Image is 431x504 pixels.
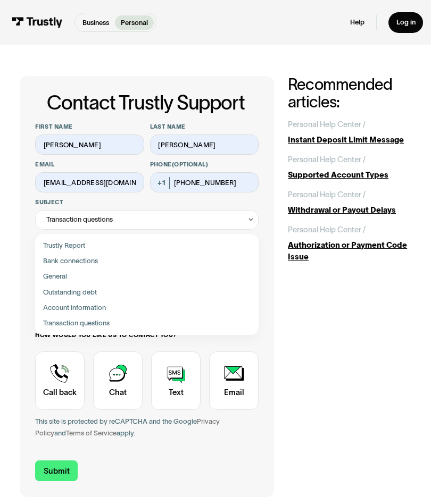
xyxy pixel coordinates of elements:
a: Personal [115,15,154,30]
label: How would you like us to contact you? [35,331,259,339]
a: Personal Help Center /Authorization or Payment Code Issue [288,224,411,263]
div: Personal Help Center / [288,224,366,236]
input: alex@mail.com [35,172,144,192]
div: This site is protected by reCAPTCHA and the Google and apply. [35,416,259,439]
a: Business [77,15,115,30]
div: Log in [396,18,416,27]
h1: Contact Trustly Support [33,92,259,113]
a: Personal Help Center /Withdrawal or Payout Delays [288,189,411,216]
input: Alex [35,135,144,155]
div: Withdrawal or Payout Delays [288,204,411,216]
div: Authorization or Payment Code Issue [288,239,411,263]
a: Log in [388,12,423,33]
div: Instant Deposit Limit Message [288,134,411,146]
div: Transaction questions [35,210,259,230]
input: (555) 555-5555 [150,172,259,192]
span: General [43,271,67,282]
h2: Recommended articles: [288,76,411,111]
input: Howard [150,135,259,155]
span: Trustly Report [43,240,85,251]
label: Subject [35,198,259,206]
div: Transaction questions [46,214,113,225]
div: Personal Help Center / [288,119,366,130]
div: Personal Help Center / [288,189,366,200]
span: Transaction questions [43,317,110,329]
form: Contact Trustly Support [35,123,259,481]
label: First name [35,123,144,131]
input: Submit [35,460,78,481]
a: Terms of Service [66,429,117,437]
a: Personal Help Center /Instant Deposit Limit Message [288,119,411,146]
span: Bank connections [43,255,98,267]
img: Trustly Logo [12,17,62,28]
label: Email [35,161,144,169]
p: Personal [121,18,148,28]
p: Business [82,18,109,28]
span: Outstanding debt [43,287,97,298]
div: Personal Help Center / [288,154,366,165]
label: Last name [150,123,259,131]
div: Supported Account Types [288,169,411,181]
a: Personal Help Center /Supported Account Types [288,154,411,181]
a: Help [350,18,364,27]
span: Account information [43,302,106,314]
nav: Transaction questions [35,230,259,335]
label: Phone [150,161,259,169]
span: (Optional) [172,161,208,167]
